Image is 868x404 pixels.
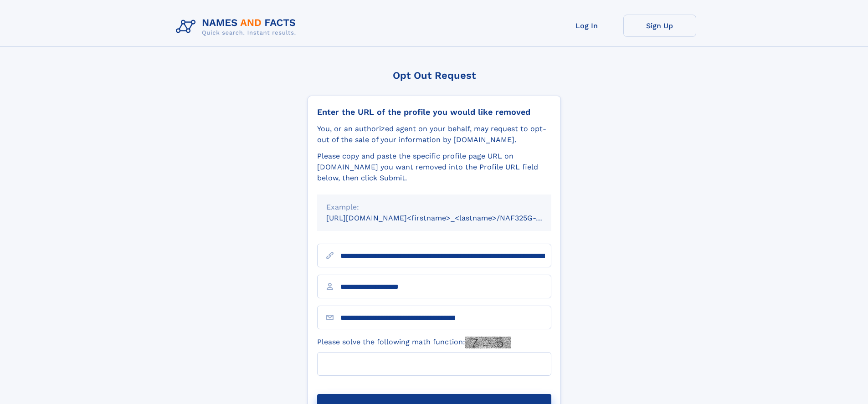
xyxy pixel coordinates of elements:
a: Log In [550,15,623,37]
div: Please copy and paste the specific profile page URL on [DOMAIN_NAME] you want removed into the Pr... [317,151,551,184]
div: You, or an authorized agent on your behalf, may request to opt-out of the sale of your informatio... [317,123,551,145]
img: Logo Names and Facts [172,15,303,39]
a: Sign Up [623,15,696,37]
label: Please solve the following math function: [317,337,511,348]
small: [URL][DOMAIN_NAME]<firstname>_<lastname>/NAF325G-xxxxxxxx [326,214,569,222]
div: Example: [326,202,542,213]
div: Enter the URL of the profile you would like removed [317,107,551,117]
div: Opt Out Request [308,70,561,81]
